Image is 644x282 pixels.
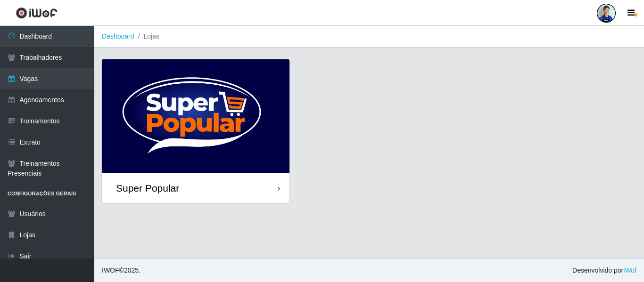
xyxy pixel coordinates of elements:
[16,7,58,19] img: CoreUI Logo
[134,32,159,41] li: Lojas
[623,266,636,274] a: iWof
[102,266,140,275] span: © 2025 .
[572,266,636,275] span: Desenvolvido por
[116,182,179,194] div: Super Popular
[102,266,119,274] span: IWOF
[102,59,289,203] a: Super Popular
[102,32,134,40] a: Dashboard
[102,59,289,173] img: cardImg
[94,26,644,48] nav: breadcrumb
